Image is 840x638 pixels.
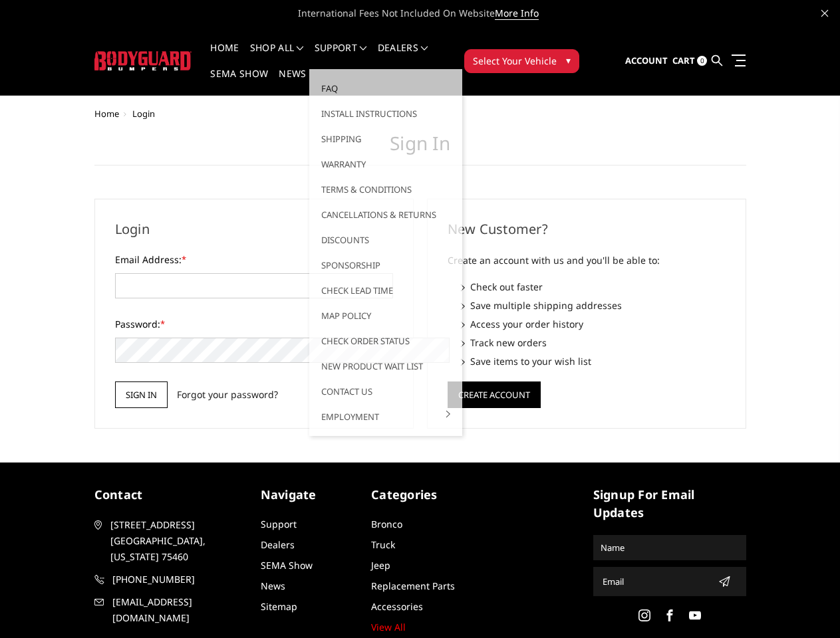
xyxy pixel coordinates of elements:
a: Create Account [448,387,541,399]
a: Account [625,43,668,79]
a: Accessories [371,600,423,613]
a: Shipping [315,126,457,152]
a: Sponsorship [315,253,457,278]
a: News [279,69,306,95]
a: [EMAIL_ADDRESS][DOMAIN_NAME] [94,594,247,626]
label: Password: [115,317,393,331]
a: Discounts [315,227,457,253]
a: SEMA Show [261,559,313,572]
li: Track new orders [461,336,726,350]
a: Contact Us [315,379,457,404]
span: 0 [697,56,707,66]
a: Truck [371,538,395,551]
h5: Navigate [261,486,358,504]
a: Dealers [261,538,295,551]
span: [EMAIL_ADDRESS][DOMAIN_NAME] [112,594,247,626]
input: Sign in [115,381,168,408]
a: Check Order Status [315,328,457,354]
h5: signup for email updates [593,486,746,522]
input: Name [595,537,744,558]
li: Save multiple shipping addresses [461,298,726,312]
span: [PHONE_NUMBER] [112,572,247,587]
a: shop all [250,43,304,69]
li: Save items to your wish list [461,354,726,368]
a: Terms & Conditions [315,177,457,202]
a: Check Lead Time [315,278,457,303]
a: New Product Wait List [315,354,457,379]
a: Sitemap [261,600,297,613]
a: Home [210,43,239,69]
li: Access your order history [461,317,726,331]
a: Home [94,108,119,120]
label: Email Address: [115,253,393,266]
a: SEMA Show [210,69,268,95]
a: Jeep [371,559,390,572]
a: Replacement Parts [371,580,455,592]
span: ▾ [566,53,571,67]
a: MAP Policy [315,303,457,328]
span: Select Your Vehicle [473,54,557,68]
a: Forgot your password? [177,387,278,401]
a: Dealers [378,43,428,69]
a: Warranty [315,152,457,177]
span: Account [625,54,668,66]
button: Create Account [448,381,541,408]
a: Employment [315,404,457,429]
p: Create an account with us and you'll be able to: [448,253,726,268]
img: BODYGUARD BUMPERS [94,51,192,70]
span: [STREET_ADDRESS] [GEOGRAPHIC_DATA], [US_STATE] 75460 [110,517,245,565]
button: Select Your Vehicle [464,49,579,73]
h5: Categories [371,486,469,504]
a: More Info [495,7,539,20]
a: View All [371,621,406,633]
a: News [261,580,285,592]
h2: New Customer? [448,219,726,239]
input: Email [597,571,713,592]
h5: contact [94,486,247,504]
a: Cart 0 [672,43,707,79]
li: Check out faster [461,280,726,294]
a: Install Instructions [315,101,457,126]
a: Support [315,43,367,69]
a: Bronco [371,518,402,530]
span: Cart [672,54,695,66]
a: FAQ [315,76,457,101]
a: [PHONE_NUMBER] [94,572,247,587]
span: Login [132,108,155,120]
h2: Login [115,219,393,239]
a: Cancellations & Returns [315,202,457,227]
a: Support [261,518,297,530]
h1: Sign in [94,132,746,165]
